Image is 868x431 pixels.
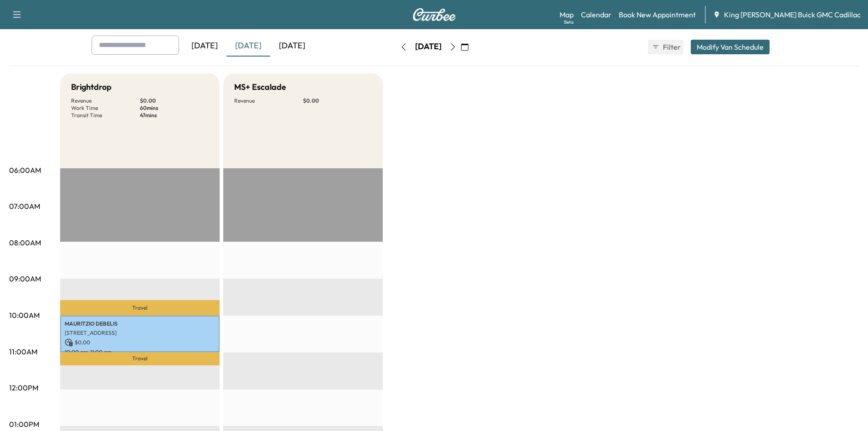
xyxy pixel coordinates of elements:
p: Travel [60,352,220,365]
p: MAURITZIO DEBELIS [65,320,215,327]
p: Transit Time [71,112,140,119]
h5: Brightdrop [71,81,112,93]
div: [DATE] [183,36,226,57]
div: [DATE] [270,36,314,57]
button: Filter [648,40,683,54]
p: 08:00AM [9,237,41,248]
h5: MS+ Escalade [234,81,286,93]
p: Work Time [71,104,140,112]
p: 09:00AM [9,273,41,284]
p: Revenue [71,97,140,104]
p: $ 0.00 [140,97,209,104]
div: [DATE] [415,41,442,52]
p: 01:00PM [9,419,39,430]
a: MapBeta [560,9,574,20]
p: Revenue [234,97,303,104]
p: 11:00AM [9,346,37,357]
p: [STREET_ADDRESS] [65,329,215,337]
p: 12:00PM [9,382,38,393]
span: King [PERSON_NAME] Buick GMC Cadillac [724,9,861,20]
p: 10:00AM [9,310,40,321]
img: Curbee Logo [412,8,456,21]
p: Travel [60,300,220,316]
div: [DATE] [226,36,270,57]
a: Book New Appointment [619,9,696,20]
p: 60 mins [140,104,209,112]
p: $ 0.00 [303,97,372,104]
div: Beta [564,19,574,26]
p: 47 mins [140,112,209,119]
p: 06:00AM [9,165,41,176]
span: Filter [663,42,679,52]
p: 10:00 am - 11:00 am [65,348,215,356]
p: $ 0.00 [65,338,215,347]
button: Modify Van Schedule [691,40,770,54]
p: 07:00AM [9,201,40,212]
a: Calendar [581,9,611,20]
